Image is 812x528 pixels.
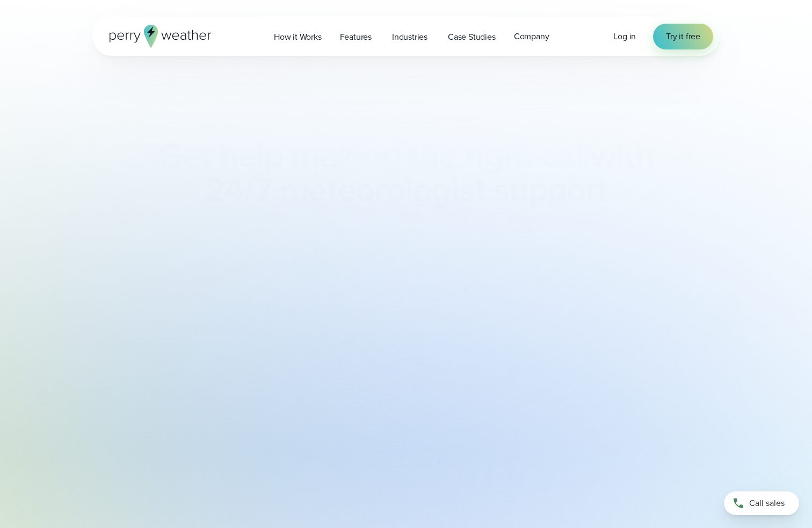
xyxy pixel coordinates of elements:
a: How it Works [265,26,331,48]
a: Case Studies [439,26,505,48]
a: Try it free [653,24,713,49]
span: How it Works [274,31,322,44]
span: Log in [613,30,636,42]
a: Call sales [724,491,799,515]
span: Features [340,31,372,44]
span: Try it free [666,30,700,43]
span: Case Studies [448,31,496,44]
a: Log in [613,30,636,43]
span: Call sales [749,497,785,510]
span: Company [514,30,549,43]
span: Industries [392,31,427,44]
